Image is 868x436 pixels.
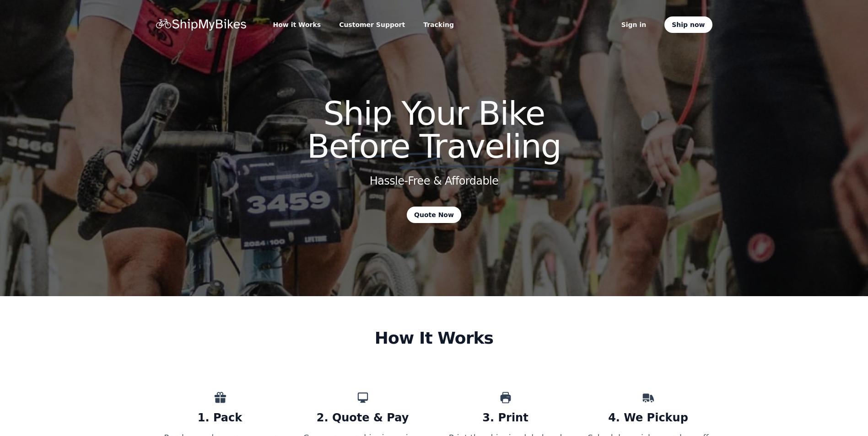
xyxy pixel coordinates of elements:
h2: How It Works [280,329,588,347]
h1: Ship Your Bike [229,97,639,163]
a: Home [156,19,248,31]
h3: 2. Quote & Pay [299,404,427,424]
a: Tracking [420,18,458,31]
a: Sign in [618,18,650,31]
a: Ship now [664,16,712,33]
h3: 4. We Pickup [584,404,712,424]
h3: 3. Print [442,404,570,424]
h3: 1. Pack [156,404,284,424]
h2: Hassle-Free & Affordable [370,174,499,188]
span: Ship now [672,20,705,29]
span: Before Traveling [307,127,561,165]
a: Quote Now [407,207,461,223]
a: How it Works [270,18,325,31]
a: Customer Support [335,18,409,31]
iframe: chat widget [830,399,859,427]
